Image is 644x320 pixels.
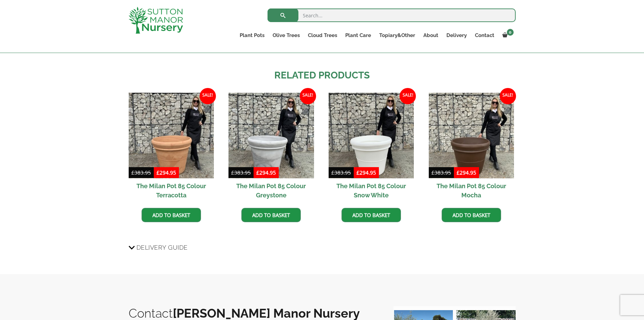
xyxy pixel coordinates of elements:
[256,169,259,176] span: £
[241,208,301,222] a: Add to basket: “The Milan Pot 85 Colour Greystone”
[431,169,451,176] bdi: 383.95
[269,31,304,40] a: Olive Trees
[304,31,341,40] a: Cloud Trees
[200,88,216,104] span: Sale!
[429,178,514,203] h2: The Milan Pot 85 Colour Mocha
[136,241,188,254] span: Delivery Guide
[268,8,516,22] input: Search...
[256,169,276,176] bdi: 294.95
[329,93,414,202] a: Sale! The Milan Pot 85 Colour Snow White
[329,178,414,203] h2: The Milan Pot 85 Colour Snow White
[228,178,314,203] h2: The Milan Pot 85 Colour Greystone
[142,208,201,222] a: Add to basket: “The Milan Pot 85 Colour Terracotta”
[342,208,401,222] a: Add to basket: “The Milan Pot 85 Colour Snow White”
[498,31,516,40] a: 0
[442,31,471,40] a: Delivery
[231,169,234,176] span: £
[236,31,269,40] a: Plant Pots
[131,169,134,176] span: £
[129,178,214,203] h2: The Milan Pot 85 Colour Terracotta
[356,169,376,176] bdi: 294.95
[507,29,514,36] span: 0
[331,169,351,176] bdi: 383.95
[429,93,514,178] img: The Milan Pot 85 Colour Mocha
[400,88,416,104] span: Sale!
[131,169,151,176] bdi: 383.95
[375,31,419,40] a: Topiary&Other
[157,169,160,176] span: £
[157,169,176,176] bdi: 294.95
[129,93,214,202] a: Sale! The Milan Pot 85 Colour Terracotta
[129,68,516,83] h2: Related products
[329,93,414,178] img: The Milan Pot 85 Colour Snow White
[429,93,514,202] a: Sale! The Milan Pot 85 Colour Mocha
[231,169,251,176] bdi: 383.95
[457,169,476,176] bdi: 294.95
[419,31,442,40] a: About
[228,93,314,178] img: The Milan Pot 85 Colour Greystone
[129,7,183,34] img: logo
[331,169,334,176] span: £
[341,31,375,40] a: Plant Care
[228,93,314,202] a: Sale! The Milan Pot 85 Colour Greystone
[442,208,501,222] a: Add to basket: “The Milan Pot 85 Colour Mocha”
[356,169,360,176] span: £
[471,31,498,40] a: Contact
[457,169,460,176] span: £
[500,88,516,104] span: Sale!
[300,88,316,104] span: Sale!
[431,169,435,176] span: £
[129,93,214,178] img: The Milan Pot 85 Colour Terracotta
